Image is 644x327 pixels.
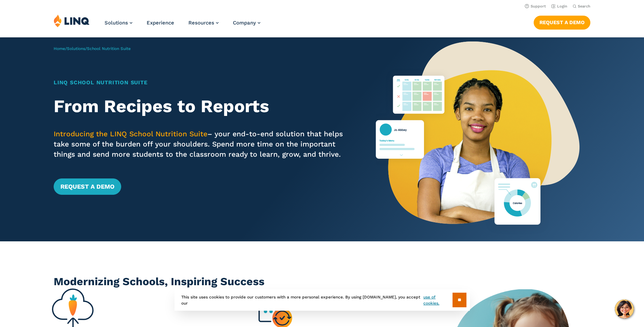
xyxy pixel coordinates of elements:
[423,294,452,306] a: use of cookies.
[534,14,590,29] nav: Button Navigation
[147,20,174,26] a: Experience
[551,4,567,8] a: Login
[174,289,470,311] div: This site uses cookies to provide our customers with a more personal experience. By using [DOMAIN...
[54,274,590,289] h2: Modernizing Schools, Inspiring Success
[105,20,128,26] span: Solutions
[233,20,256,26] span: Company
[578,4,590,8] span: Search
[87,46,131,51] span: School Nutrition Suite
[615,299,634,319] button: Hello, have a question? Let’s chat.
[54,178,121,195] a: Request a Demo
[54,14,90,27] img: LINQ | K‑12 Software
[105,14,260,37] nav: Primary Navigation
[54,130,207,138] span: Introducing the LINQ School Nutrition Suite
[67,46,85,51] a: Solutions
[233,20,260,26] a: Company
[188,20,214,26] span: Resources
[54,129,349,159] p: – your end-to-end solution that helps take some of the burden off your shoulders. Spend more time...
[54,46,65,51] a: Home
[188,20,219,26] a: Resources
[105,20,132,26] a: Solutions
[525,4,546,8] a: Support
[534,16,590,29] a: Request a Demo
[54,79,349,87] h1: LINQ School Nutrition Suite
[376,37,579,241] img: Nutrition Suite Launch
[54,46,131,51] span: / /
[573,4,590,9] button: Open Search Bar
[54,96,349,117] h2: From Recipes to Reports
